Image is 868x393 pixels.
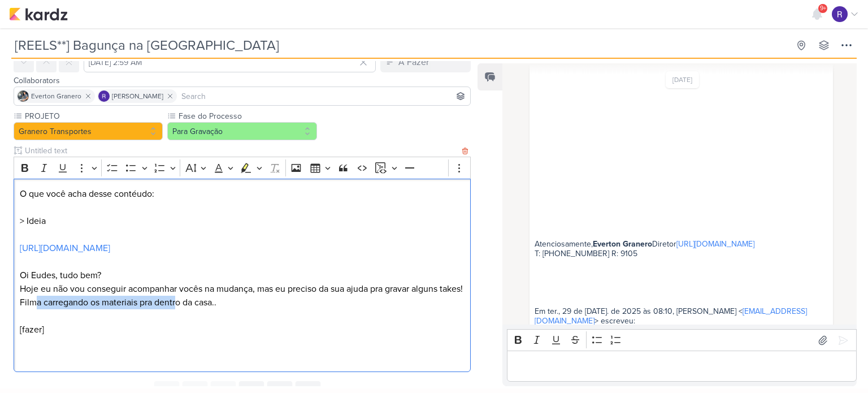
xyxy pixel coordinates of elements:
button: Granero Transportes [14,122,163,140]
button: A Fazer [380,52,471,72]
span: 9+ [820,4,826,13]
div: Editor editing area: main [507,351,857,382]
input: Untitled text [23,145,459,157]
button: Para Gravação [167,122,316,140]
div: Editor editing area: main [14,179,471,373]
img: kardz.app [9,7,68,21]
b: Everton Granero [593,239,652,249]
input: Untitled Kard [11,35,789,55]
div: Editor toolbar [14,157,471,179]
label: Fase do Processo [177,110,316,122]
input: Select a date [84,52,376,72]
img: Rafael Granero [98,90,110,102]
div: A Fazer [398,55,429,69]
label: PROJETO [24,110,163,122]
a: [URL][DOMAIN_NAME] [20,243,110,254]
div: Editor toolbar [507,329,857,351]
p: [fazer] [20,323,465,364]
p: Filma carregando os materiais pra dentro da casa.. [20,296,465,309]
a: [EMAIL_ADDRESS][DOMAIN_NAME] [535,306,807,326]
img: Everton Granero [18,90,29,102]
p: Oi Eudes, tudo bem? Hoje eu não vou conseguir acompanhar vocês na mudança, mas eu preciso da sua ... [20,269,465,296]
p: O que você acha desse contéudo: > Ideia [20,187,465,228]
img: Rafael Granero [832,6,848,22]
input: Search [179,89,468,103]
div: Collaborators [14,75,471,87]
span: [PERSON_NAME] [112,91,163,101]
span: Everton Granero [31,91,81,101]
a: [URL][DOMAIN_NAME] [676,239,754,249]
